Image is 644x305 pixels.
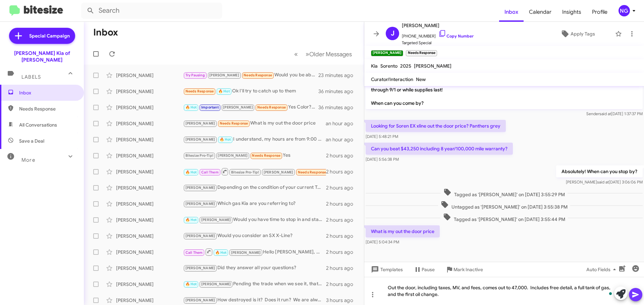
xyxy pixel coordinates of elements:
nav: Page navigation example [290,47,356,61]
input: Search [81,3,222,19]
span: [PERSON_NAME] [185,202,215,206]
span: said at [599,111,611,116]
a: Insights [557,2,587,22]
span: Try Pausing [185,73,205,77]
div: Pending the trade when we see it, that could be possible. Would you have time this week or next t... [183,280,326,288]
a: Copy Number [438,33,474,39]
a: Inbox [499,2,524,22]
span: [DATE] 5:48:21 PM [366,134,398,139]
span: More [21,157,35,163]
div: [PERSON_NAME] [116,281,183,288]
div: [PERSON_NAME] [116,168,183,175]
div: What is my out the door price [183,120,326,127]
span: [PERSON_NAME] [218,153,248,158]
p: Can you beat $43,250 including 8 year/100,000 mile warranty? [366,143,513,155]
div: Would you consider an SX X-Line? [183,232,326,240]
span: Targeted Special [402,40,474,46]
span: [PERSON_NAME] [201,218,231,222]
span: Older Messages [309,51,352,58]
span: Labels [21,74,41,80]
div: 3 hours ago [326,297,359,304]
div: [PERSON_NAME] [116,233,183,239]
div: [PERSON_NAME] [116,72,183,79]
button: Templates [364,263,408,276]
div: [PERSON_NAME] [116,136,183,143]
div: [PERSON_NAME] [116,249,183,255]
span: [PERSON_NAME] [DATE] 3:06:06 PM [566,179,643,184]
div: [PERSON_NAME] [116,104,183,111]
div: [PERSON_NAME] [116,88,183,95]
span: [PERSON_NAME] [414,63,451,69]
span: Needs Response [185,89,214,93]
div: Hello [PERSON_NAME], did you wind up coming in that day? [183,248,326,256]
span: [PERSON_NAME] [185,298,215,302]
span: 🔥 Hot [185,170,197,174]
span: Curator/Interaction [371,76,413,82]
span: [DATE] 5:04:34 PM [366,239,399,244]
div: 2 hours ago [326,265,359,272]
span: Needs Response [220,121,248,126]
div: [PERSON_NAME] [116,152,183,159]
span: Untagged as '[PERSON_NAME]' on [DATE] 3:55:38 PM [438,201,570,210]
div: Would you have time to stop in and start the negotiations this week or maybe next? [183,216,326,224]
span: Mark Inactive [453,263,483,276]
span: Auto Fields [586,263,619,276]
span: Save a Deal [19,138,44,144]
span: [PERSON_NAME] [264,170,293,174]
span: 🔥 Hot [185,282,197,286]
span: 🔥 Hot [215,250,227,255]
span: 🔥 Hot [185,218,197,222]
div: 36 minutes ago [318,104,359,111]
span: [PERSON_NAME] [209,73,239,77]
span: Inbox [19,89,76,96]
div: NG [619,5,630,16]
span: [PHONE_NUMBER] [402,29,474,40]
span: [PERSON_NAME] [201,282,231,286]
span: Bitesize Pro-Tip! [185,153,213,158]
button: Auto Fields [581,263,624,276]
div: an hour ago [326,120,359,127]
span: Tagged as '[PERSON_NAME]' on [DATE] 3:55:29 PM [441,188,568,198]
button: Mark Inactive [440,263,488,276]
span: [PERSON_NAME] [185,266,215,270]
span: Apply Tags [571,28,595,40]
div: [PERSON_NAME] [116,184,183,191]
p: What is my out the door price [366,225,440,237]
div: 2 hours ago [326,233,359,239]
div: Yes [183,152,326,159]
div: 36 minutes ago [318,88,359,95]
div: Which gas Kia are you referring to? [183,200,326,208]
div: 2 hours ago [326,217,359,223]
span: J [391,28,394,39]
span: Bitesize Pro-Tip! [231,170,259,174]
span: [PERSON_NAME] [231,250,261,255]
div: Did they answer all your questions? [183,264,326,272]
span: Sender [DATE] 1:37:37 PM [586,111,643,116]
span: Call Them [201,170,219,174]
div: To enrich screen reader interactions, please activate Accessibility in Grammarly extension settings [364,277,644,305]
div: [PERSON_NAME] [116,297,183,304]
div: Ok I'll try to catch up to them [183,87,318,95]
button: Next [302,47,356,61]
span: 2025 [400,63,411,69]
span: Tagged as '[PERSON_NAME]' on [DATE] 3:55:44 PM [440,213,568,223]
span: 🔥 Hot [185,105,197,109]
div: [PERSON_NAME] [116,265,183,272]
a: Profile [587,2,613,22]
button: Previous [290,47,302,61]
div: 2 hours ago [326,249,359,255]
div: 23 minutes ago [318,72,359,79]
p: Absolutely! When can you stop by? [556,165,643,177]
span: Needs Response [252,153,280,158]
span: Kia [371,63,378,69]
span: [PERSON_NAME] [223,105,253,109]
div: an hour ago [326,136,359,143]
span: All Conversations [19,122,57,128]
span: said at [597,179,609,184]
a: Calendar [524,2,557,22]
div: 2 hours ago [326,184,359,191]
